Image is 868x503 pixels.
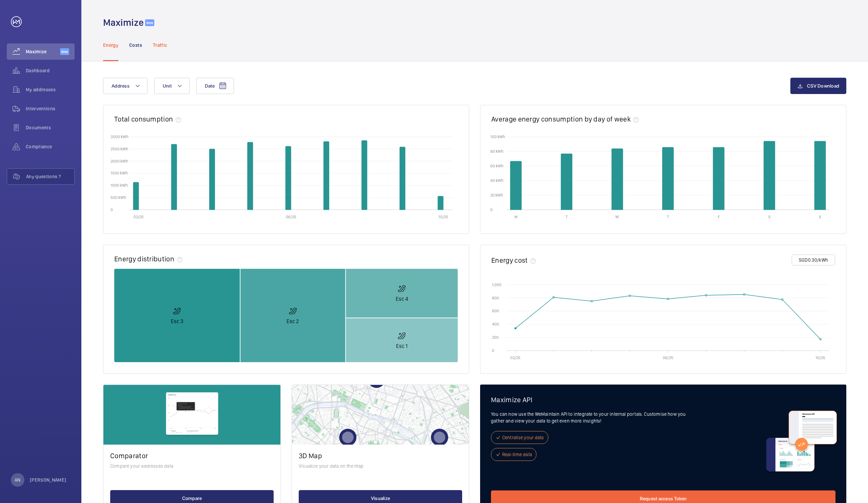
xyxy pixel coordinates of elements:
[103,78,147,94] button: Address
[502,451,532,458] span: Real-time data
[667,215,669,219] text: T
[111,207,113,212] text: 0
[510,161,521,210] path: Monday 66.41
[490,178,504,183] text: 40 kWh
[114,255,174,263] h2: Energy distribution
[492,348,494,353] text: 0
[26,86,75,93] span: My addresses
[163,83,172,89] span: Unit
[26,173,74,180] span: Any questions ?
[400,147,405,210] path: 2025-09-01T00:00:00.000 2,582.7
[154,78,190,94] button: Unit
[111,134,129,139] text: 3000 kWh
[103,16,144,29] h1: Maximize
[362,141,367,210] path: 2025-08-01T00:00:00.000 2,841.2
[26,48,60,55] span: Maximize
[285,146,291,210] path: 2025-06-01T00:00:00.000 2,616.11
[438,215,448,219] text: 10/25
[490,192,503,197] text: 20 kWh
[103,42,118,49] p: Energy
[502,434,544,441] span: Centralise your data
[718,215,720,219] text: F
[492,296,499,300] text: 800
[612,149,623,210] path: Wednesday 83.71
[114,115,173,123] h2: Total consumption
[561,154,572,210] path: Tuesday 76.64
[133,182,139,210] path: 2025-02-01T00:00:00.000 1,127.21
[205,83,215,89] span: Date
[792,255,835,265] button: SGD0.30/kWh
[26,67,75,74] span: Dashboard
[566,215,568,219] text: T
[26,105,75,112] span: Interventions
[492,322,499,327] text: 400
[299,451,462,460] h2: 3D Map
[768,215,771,219] text: S
[323,142,329,210] path: 2025-07-01T00:00:00.000 2,800.75
[491,256,528,264] h2: Energy cost
[510,355,520,360] text: 02/25
[110,463,274,469] p: Compare your addresses data
[663,147,674,210] path: Thursday 85.74
[807,83,839,89] span: CSV Download
[491,115,631,123] h2: Average energy consumption by day of week
[112,83,130,89] span: Address
[438,196,443,210] path: 2025-10-01T00:00:00.000 552.39
[30,477,66,483] p: [PERSON_NAME]
[819,215,821,219] text: S
[171,144,177,210] path: 2025-03-01T00:00:00.000 2,695.69
[286,215,296,219] text: 06/25
[492,282,501,287] text: 1,000
[814,141,826,210] path: Sunday 93.76
[26,124,75,131] span: Documents
[111,171,128,175] text: 1500 kWh
[514,215,517,219] text: M
[765,411,838,474] img: maximize-api-card.svg
[15,477,20,483] p: AN
[129,42,142,49] p: Costs
[492,309,499,313] text: 600
[153,42,167,49] p: Traffic
[491,411,698,424] p: You can now use the WeMaintain API to integrate to your internal portals. Customise how you gathe...
[134,215,144,219] text: 02/25
[490,134,505,139] text: 100 kWh
[713,147,724,210] path: Friday 85.38
[111,183,128,188] text: 1000 kWh
[26,143,75,150] span: Compliance
[145,19,154,26] span: Beta
[815,355,825,360] text: 10/25
[111,195,126,200] text: 500 kWh
[790,78,846,94] button: CSV Download
[299,463,462,469] p: Visualize your data on the map
[764,141,775,210] path: Saturday 93.92
[60,48,69,55] span: Beta
[111,146,128,151] text: 2500 kWh
[210,149,215,210] path: 2025-04-01T00:00:00.000 2,504.34
[490,163,504,168] text: 60 kWh
[491,395,835,404] h4: Maximize API
[110,451,274,460] h2: Comparator
[615,215,619,219] text: W
[111,159,128,163] text: 2000 kWh
[663,355,673,360] text: 06/25
[490,149,504,153] text: 80 kWh
[248,142,253,210] path: 2025-05-01T00:00:00.000 2,772.79
[492,335,499,340] text: 200
[490,207,493,212] text: 0
[196,78,234,94] button: Date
